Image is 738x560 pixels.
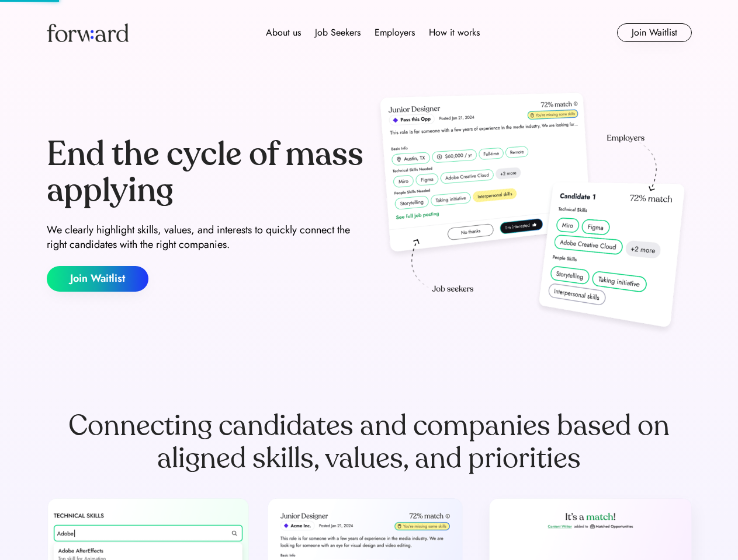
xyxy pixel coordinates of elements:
button: Join Waitlist [617,23,692,42]
div: We clearly highlight skills, values, and interests to quickly connect the right candidates with t... [47,223,365,252]
div: End the cycle of mass applying [47,136,365,208]
div: Job Seekers [315,26,361,40]
img: hero-image.png [374,89,692,339]
button: Join Waitlist [47,266,148,292]
div: How it works [429,26,480,40]
img: Forward logo [47,23,129,42]
div: Connecting candidates and companies based on aligned skills, values, and priorities [47,409,692,475]
div: About us [266,26,301,40]
div: Employers [375,26,415,40]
